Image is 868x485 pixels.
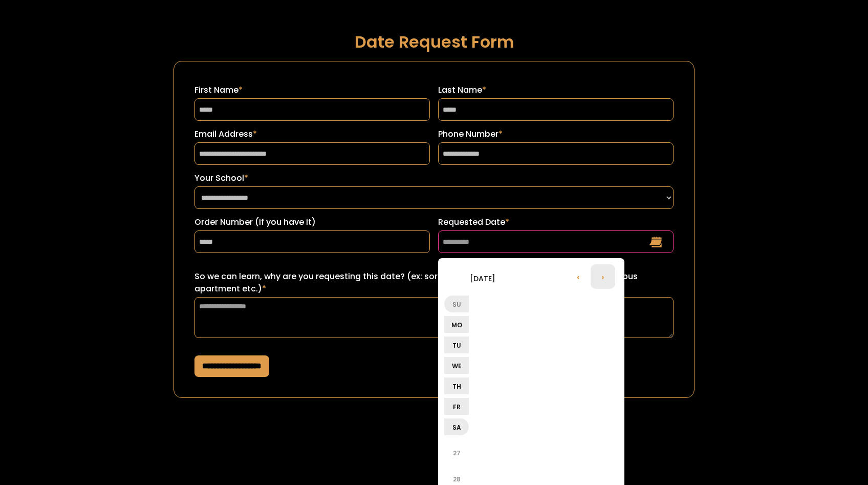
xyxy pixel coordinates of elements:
[438,128,674,140] label: Phone Number
[173,33,695,51] h1: Date Request Form
[444,440,469,465] li: 27
[444,316,469,333] li: Mo
[438,216,674,228] label: Requested Date
[444,357,469,374] li: We
[438,84,674,96] label: Last Name
[173,61,695,398] form: Request a Date Form
[566,264,591,289] li: ‹
[444,377,469,394] li: Th
[444,418,469,435] li: Sa
[194,270,674,295] label: So we can learn, why are you requesting this date? (ex: sorority recruitment, lease turn over for...
[194,216,430,228] label: Order Number (if you have it)
[444,336,469,353] li: Tu
[444,266,521,290] li: [DATE]
[591,264,615,289] li: ›
[194,84,430,96] label: First Name
[444,296,469,312] li: Su
[194,128,430,140] label: Email Address
[444,398,469,415] li: Fr
[194,172,674,184] label: Your School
